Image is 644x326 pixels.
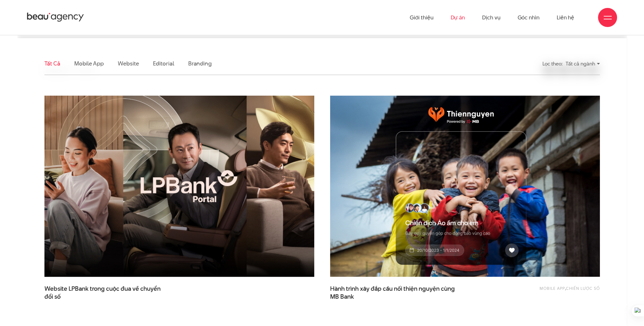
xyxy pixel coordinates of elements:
[44,285,171,301] span: Website LPBank trong cuộc đua về chuyển
[31,87,328,286] img: LPBank portal
[566,58,600,69] div: Tất cả ngành
[330,285,457,301] span: Hành trình xây đắp cầu nối thiện nguyện cùng
[44,285,171,301] a: Website LPBank trong cuộc đua về chuyểnđổi số
[542,58,562,69] div: Lọc theo:
[118,59,139,67] a: Website
[44,59,60,67] a: Tất cả
[153,59,174,67] a: Editorial
[44,293,61,301] span: đổi số
[74,59,104,67] a: Mobile app
[330,293,354,301] span: MB Bank
[492,285,600,297] div: ,
[188,59,212,67] a: Branding
[330,285,457,301] a: Hành trình xây đắp cầu nối thiện nguyện cùngMB Bank
[566,285,600,291] a: Chiến lược số
[540,285,565,291] a: Mobile app
[330,96,600,277] img: thumb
